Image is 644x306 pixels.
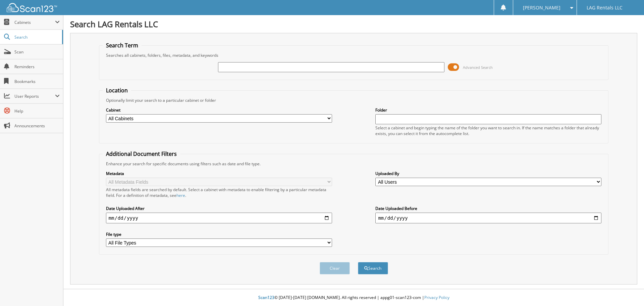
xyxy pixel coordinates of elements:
h1: Search LAG Rentals LLC [70,18,637,30]
div: Searches all cabinets, folders, files, metadata, and keywords [103,52,605,58]
iframe: Chat Widget [610,274,644,306]
legend: Additional Document Filters [103,150,180,158]
label: File type [106,231,332,237]
span: LAG Rentals LLC [587,6,623,10]
div: Optionally limit your search to a particular cabinet or folder [103,97,605,103]
span: Help [14,108,60,114]
span: [PERSON_NAME] [523,6,560,10]
div: Enhance your search for specific documents using filters such as date and file type. [103,161,605,167]
div: Select a cabinet and begin typing the name of the folder you want to search in. If the name match... [375,125,601,136]
span: Reminders [14,64,60,70]
a: Privacy Policy [424,295,449,300]
label: Folder [375,107,601,113]
span: Search [14,34,59,40]
label: Uploaded By [375,171,601,176]
span: Cabinets [14,19,55,25]
span: Scan [14,49,60,55]
span: Bookmarks [14,79,60,84]
button: Search [358,262,388,274]
legend: Location [103,87,131,94]
label: Date Uploaded Before [375,206,601,211]
div: © [DATE]-[DATE] [DOMAIN_NAME]. All rights reserved | appg01-scan123-com | [63,290,644,306]
label: Date Uploaded After [106,206,332,211]
label: Metadata [106,171,332,176]
button: Clear [320,262,350,274]
a: here [176,192,185,198]
span: Announcements [14,123,60,129]
span: Scan123 [258,295,274,300]
input: start [106,213,332,223]
div: All metadata fields are searched by default. Select a cabinet with metadata to enable filtering b... [106,187,332,198]
span: User Reports [14,93,55,99]
img: scan123-logo-white.svg [7,3,57,12]
label: Cabinet [106,107,332,113]
span: Advanced Search [463,65,493,70]
input: end [375,213,601,223]
legend: Search Term [103,42,142,49]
